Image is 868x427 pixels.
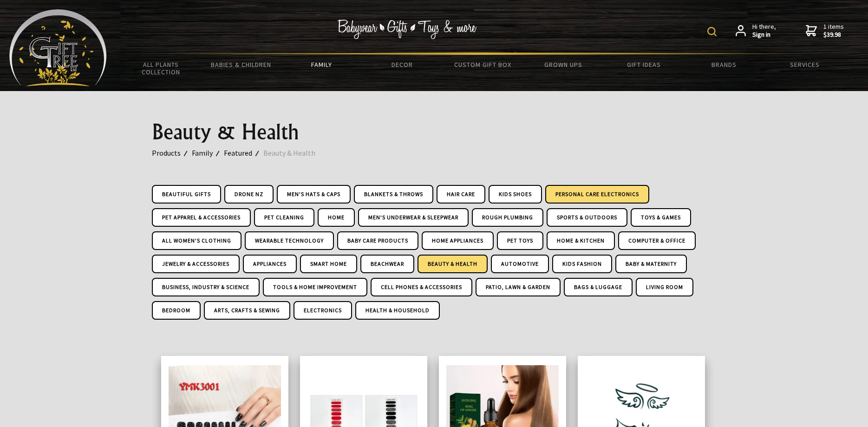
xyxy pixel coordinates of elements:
a: Kids Shoes [489,185,542,204]
a: Services [764,55,845,74]
a: Men's Hats & Caps [277,185,351,204]
a: Men's Underwear & Sleepwear [358,208,469,227]
img: product search [707,27,717,36]
a: Grown Ups [523,55,603,74]
a: Arts, Crafts & Sewing [204,301,290,320]
a: All Plants Collection [121,55,201,82]
a: Pet Toys [497,231,543,250]
a: Kids Fashion [552,255,612,273]
a: Personal Care Electronics [545,185,649,204]
a: Beautiful Gifts [152,185,221,204]
img: Babywear - Gifts - Toys & more [338,20,477,39]
a: Tools & Home Improvement [263,278,367,296]
a: Bedroom [152,301,201,320]
a: Beauty & Health [263,147,326,159]
h1: Beauty & Health [152,121,717,143]
a: Custom Gift Box [443,55,523,74]
span: Hi there, [752,23,776,39]
a: Cell Phones & Accessories [371,278,472,296]
a: Automotive [491,255,549,273]
a: Babies & Children [201,55,281,74]
a: Living room [636,278,693,296]
a: Beachwear [360,255,414,273]
a: Rough Plumbing [472,208,543,227]
a: Smart Home [300,255,357,273]
a: Electronics [294,301,352,320]
a: Business, Industry & Science [152,278,260,296]
strong: Sign in [752,31,776,39]
a: Bags & Luggage [564,278,633,296]
a: Pet Cleaning [254,208,314,227]
a: Hi there,Sign in [736,23,776,39]
a: Pet Apparel & Accessories [152,208,251,227]
a: Family [281,55,362,74]
a: Wearable Technology [245,231,334,250]
a: All Women's Clothing [152,231,241,250]
a: Sports & Outdoors [547,208,627,227]
a: Home & Kitchen [547,231,615,250]
span: 1 items [823,22,844,39]
a: Home Appliances [422,231,494,250]
a: 1 items$39.98 [806,23,844,39]
a: Hair Care [437,185,485,204]
a: Family [192,147,224,159]
strong: $39.98 [823,31,844,39]
a: Appliances [243,255,297,273]
a: Beauty & Health [418,255,488,273]
a: Baby care Products [337,231,418,250]
a: Decor [362,55,442,74]
a: Baby & Maternity [615,255,687,273]
a: Toys & Games [631,208,691,227]
a: Featured [224,147,263,159]
a: Brands [684,55,764,74]
a: Health & Household [355,301,440,320]
a: Home [318,208,355,227]
img: Babyware - Gifts - Toys and more... [9,9,107,86]
a: Computer & Office [618,231,696,250]
a: Blankets & Throws [354,185,433,204]
a: Gift Ideas [603,55,684,74]
a: Jewelry & Accessories [152,255,240,273]
a: Drone NZ [224,185,274,204]
a: Patio, Lawn & Garden [476,278,561,296]
a: Products [152,147,192,159]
